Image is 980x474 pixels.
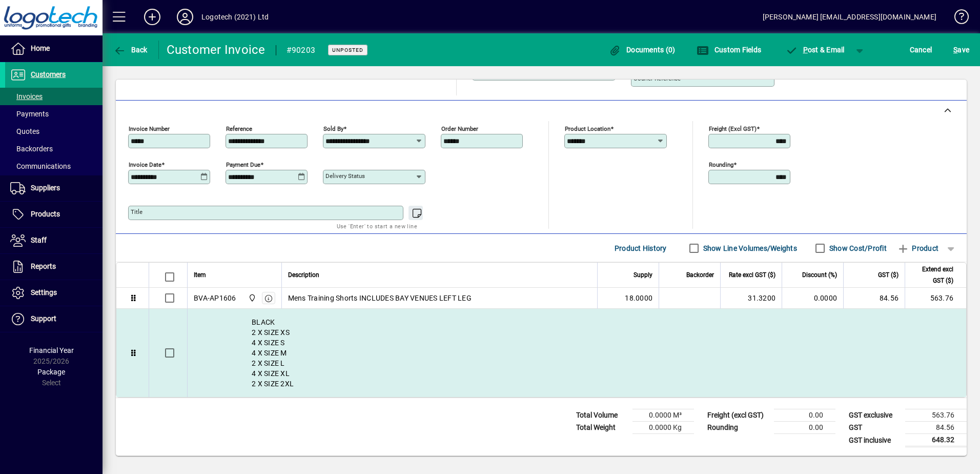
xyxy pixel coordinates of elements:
mat-label: Product location [565,125,610,132]
td: 563.76 [905,409,967,422]
span: Documents (0) [609,46,676,54]
mat-label: Freight (excl GST) [709,125,757,132]
span: ave [953,42,969,58]
span: Back [113,46,148,54]
td: 563.76 [905,288,966,309]
span: Invoices [10,92,43,101]
div: Logotech (2021) Ltd [201,9,269,25]
span: P [803,46,808,54]
td: GST [844,422,905,434]
a: Communications [5,157,103,175]
span: GST ($) [878,269,899,281]
td: GST exclusive [844,409,905,422]
span: Extend excl GST ($) [911,264,953,286]
mat-label: Payment due [226,161,260,168]
a: Backorders [5,140,103,157]
span: Settings [31,288,57,297]
span: Staff [31,236,47,244]
a: Products [5,202,103,227]
mat-label: Title [131,208,142,215]
td: 0.0000 Kg [632,422,694,434]
a: Knowledge Base [947,2,967,35]
td: GST inclusive [844,434,905,447]
a: Staff [5,228,103,253]
mat-label: Invoice number [129,125,170,132]
a: Invoices [5,88,103,105]
mat-label: Delivery status [325,172,365,180]
span: Backorders [10,145,53,153]
span: Support [31,314,56,323]
button: Back [111,41,150,59]
a: Reports [5,254,103,280]
span: Product [897,240,938,256]
span: Supply [634,269,652,281]
a: Home [5,36,103,62]
span: Cancel [910,42,932,58]
span: Payments [10,110,49,118]
button: Documents (0) [606,41,678,59]
td: 0.0000 [782,288,843,309]
div: BVA-AP1606 [194,293,236,303]
button: Custom Fields [694,41,764,59]
mat-label: Invoice date [129,161,161,168]
mat-label: Rounding [709,161,733,168]
span: Custom Fields [697,46,761,54]
span: Customers [31,70,66,78]
a: Quotes [5,123,103,140]
td: Total Weight [571,422,632,434]
td: 648.32 [905,434,967,447]
span: ost & Email [785,46,845,54]
span: Central [246,292,257,304]
span: Financial Year [29,346,74,354]
td: 84.56 [843,288,905,309]
span: 18.0000 [625,293,652,303]
mat-hint: Use 'Enter' to start a new line [337,220,417,232]
span: S [953,46,957,54]
span: Suppliers [31,184,60,192]
td: Freight (excl GST) [702,409,774,422]
td: 0.00 [774,409,835,422]
a: Payments [5,105,103,123]
span: Reports [31,262,56,270]
button: Add [136,8,169,26]
td: Rounding [702,422,774,434]
span: Unposted [332,47,363,53]
a: Support [5,306,103,332]
span: Product History [615,240,667,256]
span: Products [31,210,60,218]
div: BLACK 2 X SIZE XS 4 X SIZE S 4 X SIZE M 2 X SIZE L 4 X SIZE XL 2 X SIZE 2XL [188,309,966,397]
span: Backorder [686,269,714,281]
td: 0.0000 M³ [632,409,694,422]
label: Show Line Volumes/Weights [701,243,797,253]
label: Show Cost/Profit [827,243,887,253]
mat-label: Sold by [323,125,343,132]
button: Cancel [907,41,935,59]
button: Product [892,239,944,258]
td: Total Volume [571,409,632,422]
div: Customer Invoice [167,42,266,58]
div: #90203 [287,42,316,58]
td: 84.56 [905,422,967,434]
button: Profile [169,8,201,26]
button: Post & Email [780,41,850,59]
app-page-header-button: Back [103,41,159,59]
span: Discount (%) [802,269,837,281]
td: 0.00 [774,422,835,434]
button: Save [951,41,972,59]
span: Package [37,368,65,376]
span: Mens Training Shorts INCLUDES BAY VENUES LEFT LEG [288,293,472,303]
span: Rate excl GST ($) [729,269,775,281]
div: [PERSON_NAME] [EMAIL_ADDRESS][DOMAIN_NAME] [763,9,936,25]
div: 31.3200 [727,293,775,303]
span: Item [194,269,206,281]
button: Product History [610,239,671,258]
mat-label: Order number [441,125,478,132]
span: Description [288,269,319,281]
mat-label: Reference [226,125,252,132]
span: Communications [10,162,71,170]
span: Home [31,44,50,52]
a: Settings [5,280,103,306]
a: Suppliers [5,175,103,201]
span: Quotes [10,127,39,135]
